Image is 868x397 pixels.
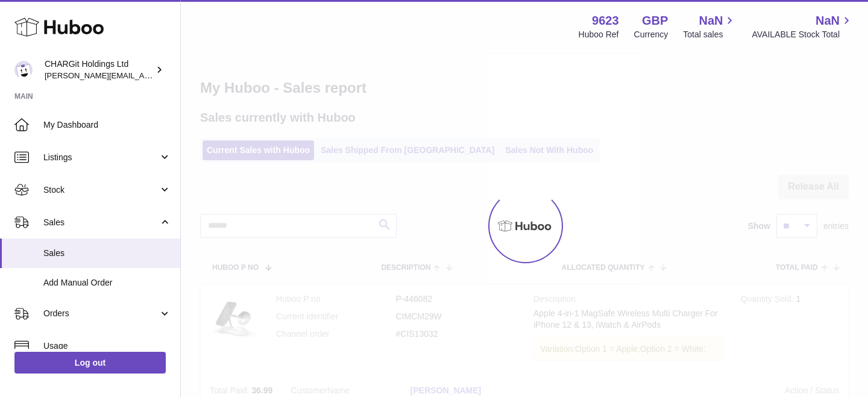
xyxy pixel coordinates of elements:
[43,184,159,196] span: Stock
[592,13,619,29] strong: 9623
[816,13,840,29] span: NaN
[634,29,668,40] div: Currency
[45,70,242,80] span: [PERSON_NAME][EMAIL_ADDRESS][DOMAIN_NAME]
[45,58,153,81] div: CHARGit Holdings Ltd
[43,152,159,163] span: Listings
[14,352,166,374] a: Log out
[752,13,854,40] a: NaN AVAILABLE Stock Total
[699,13,723,29] span: NaN
[683,13,737,40] a: NaN Total sales
[43,340,171,352] span: Usage
[43,248,171,259] span: Sales
[642,13,668,29] strong: GBP
[579,29,619,40] div: Huboo Ref
[43,217,159,228] span: Sales
[43,119,171,131] span: My Dashboard
[683,29,737,40] span: Total sales
[14,61,33,79] img: francesca@chargit.co.uk
[43,277,171,289] span: Add Manual Order
[43,308,159,319] span: Orders
[752,29,854,40] span: AVAILABLE Stock Total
